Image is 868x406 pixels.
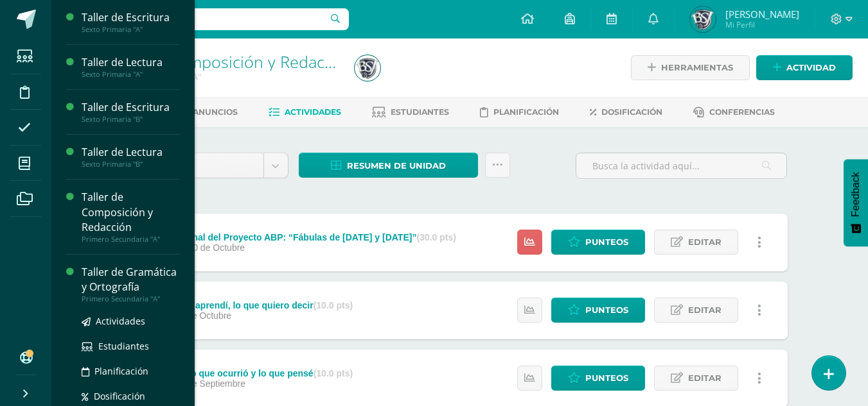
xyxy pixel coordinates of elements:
span: Punteos [585,298,628,322]
a: Unidad 4 [133,153,288,178]
span: Actividad [786,56,836,80]
span: [PERSON_NAME] [725,8,799,21]
span: Editar [688,298,722,322]
a: Punteos [551,298,645,323]
div: Primero Secundaria "A" [82,235,179,244]
a: Taller de LecturaSexto Primaria "A" [82,55,179,79]
a: Planificación [480,102,559,123]
div: S3. Lo que aprendí, lo que quiero decir [147,300,353,310]
button: Feedback - Mostrar encuesta [844,159,868,246]
div: Taller de Lectura [82,55,179,70]
span: Editar [688,366,722,390]
span: Editar [688,230,722,254]
a: Punteos [551,366,645,391]
a: Taller de EscrituraSexto Primaria "B" [82,100,179,124]
span: Planificación [493,107,559,117]
input: Busca la actividad aquí... [576,153,786,178]
span: 03 de Octubre [174,310,231,321]
div: Taller de Gramática y Ortografía [82,265,179,294]
img: 065dfccafff6cc22795d8c7af1ef8873.png [690,6,716,32]
span: 26 de Septiembre [174,378,245,389]
span: Herramientas [661,56,733,80]
a: Dosificación [82,389,179,403]
a: Dosificación [590,102,662,123]
a: Actividades [82,314,179,328]
a: Taller de Gramática y OrtografíaPrimero Secundaria "A" [82,265,179,303]
span: Conferencias [709,107,775,117]
a: Anuncios [175,102,238,123]
div: Taller de Escritura [82,100,179,115]
span: Planificación [94,365,148,377]
a: Taller de Composición y RedacciónPrimero Secundaria "A" [82,190,179,243]
span: Dosificación [601,107,662,117]
div: Primero Secundaria "A" [82,294,179,303]
div: Síntesis Final del Proyecto ABP: “Fábulas de [DATE] y [DATE]” [147,232,456,242]
input: Busca un usuario... [60,8,349,30]
div: F4. Entre lo que ocurrió y lo que pensé [147,368,353,378]
div: Sexto Primaria "A" [82,70,179,79]
a: Estudiantes [82,339,179,353]
span: Anuncios [193,107,238,117]
div: Sexto Primaria "B" [82,115,179,124]
a: Taller de Composición y Redacción [100,51,355,72]
span: Punteos [585,230,628,254]
a: Actividad [756,55,853,80]
span: Resumen de unidad [347,154,446,178]
a: Actividades [269,102,341,123]
div: Taller de Composición y Redacción [82,190,179,234]
a: Punteos [551,230,645,255]
div: Sexto Primaria "A" [82,25,179,34]
div: Taller de Lectura [82,145,179,160]
strong: (10.0 pts) [314,300,353,310]
span: Actividades [96,315,145,327]
a: Herramientas [631,55,750,80]
span: Unidad 4 [143,153,254,178]
span: Mi Perfil [725,19,799,30]
a: Taller de EscrituraSexto Primaria "A" [82,10,179,34]
a: Taller de LecturaSexto Primaria "B" [82,145,179,169]
span: Feedback [850,172,862,217]
span: 10 de Octubre [188,242,245,253]
div: Sexto Primaria "B" [82,160,179,169]
div: Primero Secundaria 'A' [100,71,339,83]
div: Taller de Escritura [82,10,179,25]
a: Conferencias [693,102,775,123]
h1: Taller de Composición y Redacción [100,53,339,71]
span: Estudiantes [391,107,449,117]
span: Punteos [585,366,628,390]
img: 065dfccafff6cc22795d8c7af1ef8873.png [355,55,380,81]
a: Planificación [82,364,179,378]
strong: (30.0 pts) [416,232,456,242]
a: Estudiantes [372,102,449,123]
span: Dosificación [94,390,145,402]
span: Estudiantes [98,340,149,352]
strong: (10.0 pts) [314,368,353,378]
span: Actividades [285,107,341,117]
a: Resumen de unidad [299,153,478,178]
